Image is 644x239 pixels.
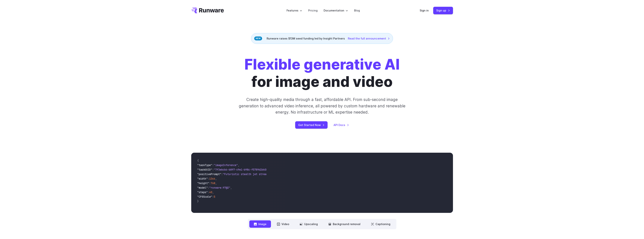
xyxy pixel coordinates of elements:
[223,172,360,176] span: "Futuristic stealth jet streaking through a neon-lit cityscape with glowing purple exhaust"
[420,8,429,13] a: Sign in
[197,181,209,185] span: "height"
[212,195,214,198] span: :
[197,172,221,176] span: "positivePrompt"
[209,186,230,189] span: "runware:97@2"
[214,168,271,171] span: "7f3ebcb6-b897-49e1-b98c-f5789d2d40d7"
[197,186,208,189] span: "model"
[214,195,215,198] span: 5
[197,177,208,180] span: "width"
[366,220,395,228] button: Captioning
[249,220,271,228] button: Image
[209,190,212,194] span: 40
[197,195,212,198] span: "CFGScale"
[215,181,217,185] span: ,
[244,56,400,73] strong: Flexible generative AI
[238,163,239,167] span: ,
[221,172,223,176] span: :
[208,186,209,189] span: :
[272,220,294,228] button: Video
[295,121,328,129] a: Get Started Now
[251,33,393,44] div: Runware raises $13M seed funding led by Insight Partners
[197,190,208,194] span: "steps"
[238,96,406,115] p: Create high-quality media through a fast, affordable API. From sub-second image generation to adv...
[287,8,302,13] label: Features
[244,56,400,90] h1: for image and video
[208,190,209,194] span: :
[211,181,215,185] span: 768
[295,220,322,228] button: Upscaling
[209,181,211,185] span: :
[197,163,212,167] span: "taskType"
[212,190,214,194] span: ,
[324,220,365,228] button: Background removal
[212,163,214,167] span: :
[230,186,232,189] span: ,
[197,159,199,162] span: {
[354,8,360,13] a: Blog
[212,168,214,171] span: :
[215,177,217,180] span: ,
[208,177,209,180] span: :
[209,177,215,180] span: 1344
[191,7,224,13] a: Go to /
[334,123,349,127] a: API Docs
[433,7,453,14] a: Sign up
[197,200,199,203] span: }
[197,168,212,171] span: "taskUUID"
[348,36,390,41] a: Read the full announcement
[214,163,238,167] span: "imageInference"
[324,8,348,13] label: Documentation
[308,8,318,13] a: Pricing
